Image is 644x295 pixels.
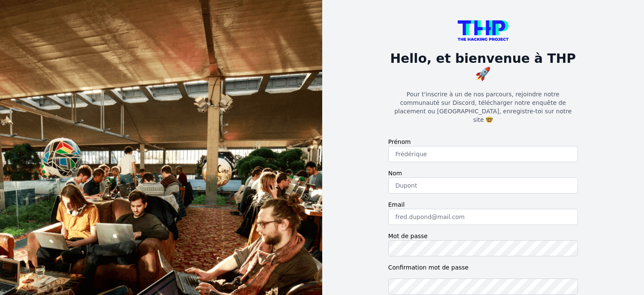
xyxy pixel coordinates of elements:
[388,169,578,177] label: Nom
[388,177,578,194] input: Dupont
[458,20,509,41] img: logo
[388,200,578,209] label: Email
[388,263,578,272] label: Confirmation mot de passe
[388,90,578,124] p: Pour t'inscrire à un de nos parcours, rejoindre notre communauté sur Discord, télécharger notre e...
[388,209,578,225] input: fred.dupond@mail.com
[388,138,578,146] label: Prénom
[388,232,578,240] label: Mot de passe
[388,146,578,162] input: Frédérique
[388,51,578,81] h1: Hello, et bienvenue à THP 🚀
